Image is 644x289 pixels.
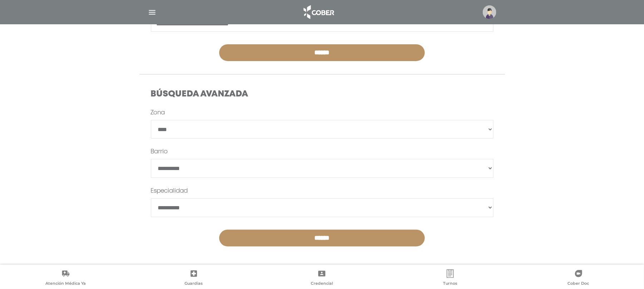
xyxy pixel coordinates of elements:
label: Especialidad [151,187,188,195]
img: logo_cober_home-white.png [300,4,337,21]
span: Turnos [443,281,457,287]
a: Credencial [258,269,386,288]
h4: Búsqueda Avanzada [151,89,493,100]
label: Zona [151,109,165,117]
img: Cober_menu-lines-white.svg [148,8,157,17]
a: Cober Doc [514,269,643,288]
a: Guardias [130,269,258,288]
span: Atención Médica Ya [45,281,86,287]
img: profile-placeholder.svg [483,5,496,19]
label: Barrio [151,148,168,156]
span: Guardias [185,281,203,287]
span: Cober Doc [568,281,589,287]
a: Turnos [386,269,515,288]
a: Atención Médica Ya [1,269,130,288]
span: Credencial [311,281,333,287]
